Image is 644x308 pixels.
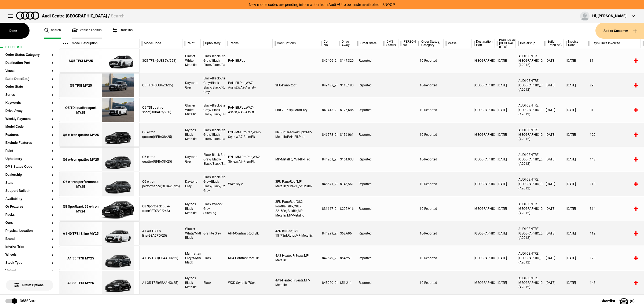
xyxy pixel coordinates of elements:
[417,98,444,122] div: 10-Reported
[225,147,273,171] div: PYH-MMIProPac,WA2-Style,WA7-PremPk
[182,271,201,295] div: Mythos Black Metallic
[140,98,182,122] div: Q5 TDI quattro sport(GUBAUY/25S)
[337,49,356,73] div: $147,320
[587,123,641,147] div: 129
[5,261,54,269] section: Stock Type
[182,246,201,270] div: Manhattan Grey/Mythos black
[5,181,54,189] section: State
[472,39,495,48] div: Destination Port
[62,148,99,172] a: Q6 e-tron quattro MY25
[356,147,382,171] div: Reported
[5,109,54,113] button: Drive Away
[5,221,54,229] section: Ours
[273,147,319,171] div: MP-Metallic,PAH-BlkPac
[140,39,182,48] div: Model Code
[5,261,54,265] button: Stock Type
[273,271,319,295] div: 4A3-HeatedFrSeats,MP-Metallic
[273,172,319,196] div: 3FU-PanoRoof,MP-Metallic,V39-21_5YSpkBlk
[99,123,137,147] img: Audi_GFBA38_25_GX_0E0E_WA7_WA2_PAH_8RT_PYH_V39_VW5_(Nadin:_8RT_C04_PAH_PYH_SN8_V39_VW5_WA2_WA7)_e...
[5,133,54,137] button: Features
[319,147,337,171] div: 844261_25
[337,246,356,270] div: $54,251
[417,221,444,245] div: 10-Reported
[16,12,39,20] img: audi.png
[225,98,273,122] div: PAH-BlkPac,WA7-Assist,WA9-Assist+
[5,133,54,141] section: Features
[99,98,137,122] img: Audi_GUBAUY_25S_GX_2Y2Y_WA9_PAH_WA7_5MB_6FJ_WXC_PWL_PYH_F80_H65_(Nadin:_5MB_6FJ_C56_F80_H65_PAH_P...
[472,172,495,196] div: [GEOGRAPHIC_DATA]
[587,271,641,295] div: 143
[495,147,516,171] div: [DATE]
[543,123,564,147] div: [DATE]
[630,299,635,303] span: ( 0 )
[5,173,54,181] section: Dealership
[564,271,587,295] div: [DATE]
[72,23,102,39] a: Vehicle Lookup
[587,39,641,48] div: Days Since Invoiced
[63,157,99,162] div: Q6 e-tron quattro MY25
[62,105,99,115] div: Q5 TDI quattro sport MY25
[516,98,543,122] div: AUDI CENTRE [GEOGRAPHIC_DATA] (A2012)
[5,69,54,73] button: Vessel
[564,98,587,122] div: [DATE]
[182,73,201,97] div: Daytona Grey
[201,271,225,295] div: Black
[5,46,54,49] h1: Filters
[99,246,137,270] img: Audi_GBAAHG_25_KR_H10E_4A3_6H4_6FB_(Nadin:_4A3_6FB_6H4_C42)_ext.png
[5,229,54,233] button: Physical Location
[319,197,337,221] div: 831667_24
[62,98,99,122] a: Q5 TDI quattro sport MY25
[225,271,273,295] div: WXD-Style18_7Spk
[140,147,182,171] div: Q6 e-tron quattro(GFBA38/25)
[225,246,273,270] div: 6H4-ContrastRoofBlk
[5,197,54,205] section: Availability
[201,73,225,97] div: Black-Black-Steel Grey/Black-Black/Black/Rock Grey
[356,73,382,97] div: Reported
[587,98,641,122] div: 31
[20,298,36,304] div: 3686 Cars
[5,269,54,273] button: Variant
[564,73,587,97] div: [DATE]
[99,271,137,295] img: Audi_GBAAHG_25_KR_0E0E_4A3_WXD_PX2_CV1_(Nadin:_4A3_C42_CV1_PX2_WXD)_ext.png
[5,125,54,129] button: Model Code
[42,13,125,19] div: Audi Centre [GEOGRAPHIC_DATA] /
[595,23,644,39] button: Add to Customer
[495,172,516,196] div: [DATE]
[140,271,182,295] div: A1 35 TFSI(GBAAHG/25)
[201,221,225,245] div: Granite Grey
[495,197,516,221] div: [DATE]
[5,53,54,61] section: Order Status Category
[140,246,182,270] div: A1 35 TFSI(GBAAHG/25)
[201,98,225,122] div: Black-Black-Steel Gray/ Black-Black/Black/Black
[337,39,356,48] div: Drive Away
[5,237,54,245] section: Brand
[472,246,495,270] div: [GEOGRAPHIC_DATA]
[337,147,356,171] div: $151,933
[140,172,182,196] div: Q6 e-tron performance(GFBA28/25)
[5,165,54,173] section: DMS Status Code
[182,98,201,122] div: Glacier White Metallic
[417,49,444,73] div: 10-Reported
[472,221,495,245] div: [GEOGRAPHIC_DATA]
[516,147,543,171] div: AUDI CENTRE [GEOGRAPHIC_DATA] (A2012)
[59,39,139,48] div: Model Description
[319,221,337,245] div: 844299_25
[5,149,54,153] button: Paint
[5,109,54,117] section: Drive Away
[201,49,225,73] div: Black-Black-Steel Gray/ Black-Black/Black/Black
[543,98,564,122] div: [DATE]
[5,269,54,277] section: Variant
[587,49,641,73] div: 31
[472,73,495,97] div: [GEOGRAPHIC_DATA]
[201,39,225,48] div: Upholstery
[592,294,644,308] button: Shortlist(0)
[62,246,99,270] a: A1 35 TFSI MY25
[543,49,564,73] div: [DATE]
[516,39,543,48] div: Dealership
[63,231,98,236] div: A1 40 TFSI S line MY25
[5,245,54,253] section: Interior Trim
[417,147,444,171] div: 10-Reported
[543,221,564,245] div: [DATE]
[67,256,94,261] div: A1 35 TFSI MY25
[201,172,225,196] div: Black-Black-Steel Grey/Black-Black/Black/Rock Grey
